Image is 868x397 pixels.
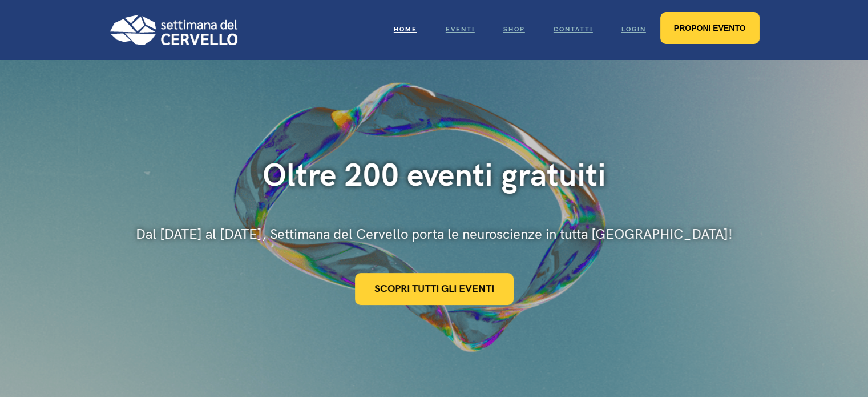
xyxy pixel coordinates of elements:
[394,26,417,33] span: Home
[660,12,760,44] a: Proponi evento
[554,26,593,33] span: Contatti
[136,157,732,196] div: Oltre 200 eventi gratuiti
[446,26,475,33] span: Eventi
[674,23,746,33] span: Proponi evento
[109,14,237,45] img: Logo
[136,225,732,244] div: Dal [DATE] al [DATE], Settimana del Cervello porta le neuroscienze in tutta [GEOGRAPHIC_DATA]!
[355,273,514,305] a: Scopri tutti gli eventi
[621,26,646,33] span: Login
[503,26,525,33] span: Shop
